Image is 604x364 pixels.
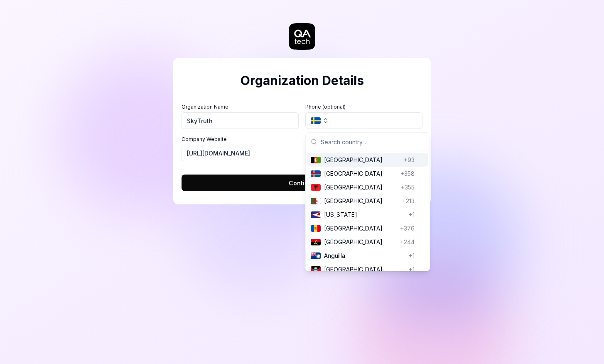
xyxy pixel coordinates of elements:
span: +358 [400,169,415,178]
span: +1 [409,265,415,274]
span: [GEOGRAPHIC_DATA] [324,169,397,178]
span: +93 [404,155,415,164]
span: +1 [409,210,415,219]
h2: Organization Details [182,71,422,90]
span: +355 [401,183,415,192]
label: Company Website [182,136,422,143]
span: [GEOGRAPHIC_DATA] [324,155,400,164]
span: [GEOGRAPHIC_DATA] [324,183,398,192]
span: [GEOGRAPHIC_DATA] [324,238,397,246]
div: Suggestions [306,151,430,271]
span: Continue [289,179,316,187]
span: +1 [409,251,415,260]
span: [US_STATE] [324,210,405,219]
span: [GEOGRAPHIC_DATA] [324,265,405,274]
span: [GEOGRAPHIC_DATA] [324,224,397,233]
span: +213 [402,197,415,205]
input: Search country... [321,133,425,151]
label: Phone (optional) [305,103,422,111]
label: Organization Name [182,103,299,111]
span: +376 [400,224,415,233]
button: Continue [182,175,422,191]
input: https:// [182,145,422,161]
span: Anguilla [324,251,405,260]
span: +244 [400,238,415,246]
span: [GEOGRAPHIC_DATA] [324,197,399,205]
